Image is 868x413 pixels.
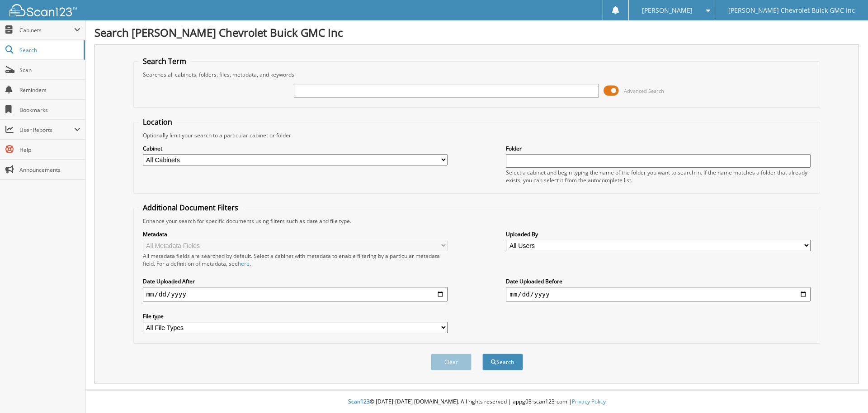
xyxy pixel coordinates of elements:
span: Reminders [19,86,80,94]
span: Scan123 [348,398,370,405]
div: © [DATE]-[DATE] [DOMAIN_NAME]. All rights reserved | appg03-scan123-com | [85,391,868,413]
span: Search [19,46,79,54]
h1: Search [PERSON_NAME] Chevrolet Buick GMC Inc [94,25,859,40]
legend: Location [138,117,177,127]
label: Uploaded By [506,230,811,238]
span: [PERSON_NAME] [642,8,693,13]
input: start [143,287,448,301]
img: scan123-logo-white.svg [9,4,77,16]
label: Cabinet [143,145,448,152]
a: Privacy Policy [572,398,606,405]
span: User Reports [19,126,74,134]
label: Metadata [143,230,448,238]
label: Folder [506,145,811,152]
label: File type [143,312,448,320]
button: Search [482,354,523,370]
a: here [238,260,250,267]
span: Help [19,146,80,154]
div: Searches all cabinets, folders, files, metadata, and keywords [138,71,816,78]
div: Select a cabinet and begin typing the name of the folder you want to search in. If the name match... [506,169,811,184]
span: Bookmarks [19,106,80,114]
span: Scan [19,66,80,74]
label: Date Uploaded Before [506,277,811,285]
span: [PERSON_NAME] Chevrolet Buick GMC Inc [728,8,855,13]
div: Enhance your search for specific documents using filters such as date and file type. [138,217,816,225]
span: Cabinets [19,26,74,34]
legend: Search Term [138,56,191,66]
span: Announcements [19,166,80,174]
legend: Additional Document Filters [138,203,243,213]
label: Date Uploaded After [143,277,448,285]
span: Advanced Search [624,87,664,94]
input: end [506,287,811,301]
button: Clear [431,354,472,370]
div: Optionally limit your search to a particular cabinet or folder [138,131,816,139]
div: All metadata fields are searched by default. Select a cabinet with metadata to enable filtering b... [143,252,448,267]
